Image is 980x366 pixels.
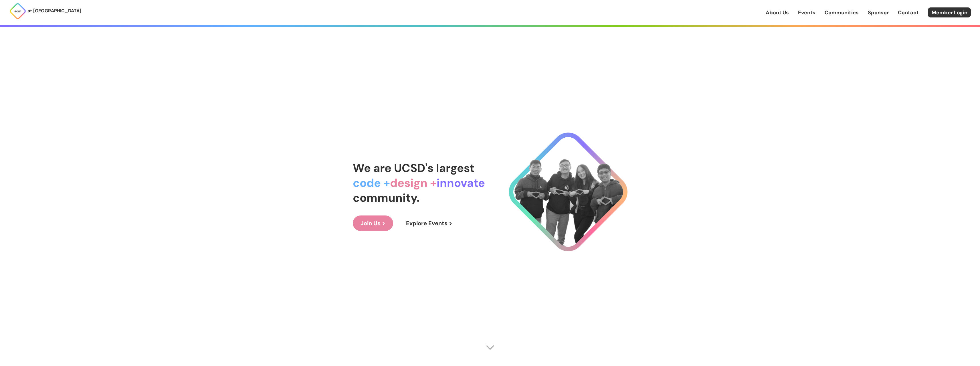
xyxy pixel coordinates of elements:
a: About Us [766,9,789,16]
a: at [GEOGRAPHIC_DATA] [9,3,81,20]
a: Communities [825,9,859,16]
img: ACM Logo [9,3,26,20]
a: Sponsor [868,9,889,16]
span: design + [390,175,437,190]
img: Cool Logo [509,132,627,251]
a: Join Us > [353,215,393,231]
span: innovate [437,175,485,190]
span: community. [353,190,419,205]
a: Events [798,9,815,16]
a: Explore Events > [398,215,460,231]
span: code + [353,175,390,190]
a: Member Login [928,7,971,17]
img: Scroll Arrow [486,343,494,352]
p: at [GEOGRAPHIC_DATA] [27,7,81,15]
span: We are UCSD's largest [353,161,474,175]
a: Contact [898,9,919,16]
